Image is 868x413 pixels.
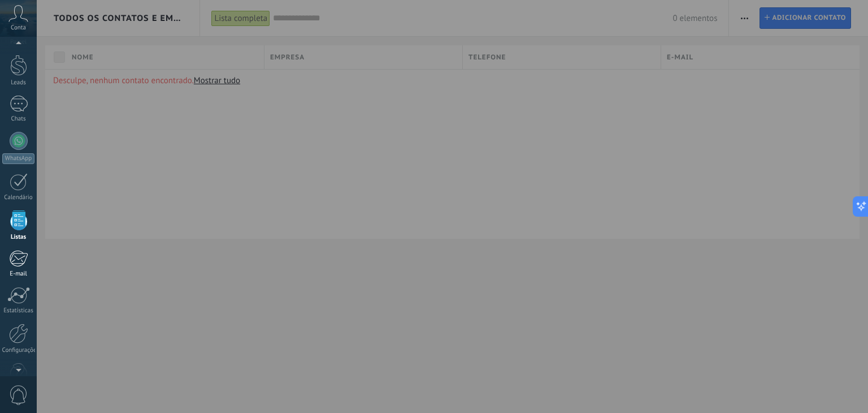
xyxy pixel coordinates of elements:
[2,270,35,278] div: E-mail
[2,307,35,315] div: Estatísticas
[2,115,35,123] div: Chats
[2,153,34,164] div: WhatsApp
[11,24,26,32] span: Conta
[2,347,35,354] div: Configurações
[2,234,35,241] div: Listas
[2,194,35,201] div: Calendário
[2,79,35,87] div: Leads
